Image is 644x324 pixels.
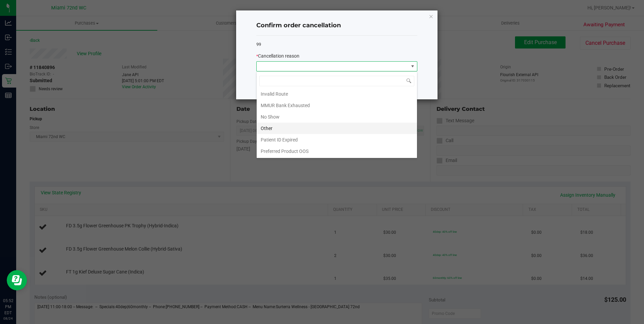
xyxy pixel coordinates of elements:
span: 99 [256,42,261,47]
li: MMUR Bank Exhausted [257,100,417,111]
li: Preferred Product OOS [257,145,417,157]
h4: Confirm order cancellation [256,21,417,30]
iframe: Resource center [7,270,27,290]
li: No Show [257,111,417,123]
span: Cancellation reason [258,53,299,59]
li: Patient ID Expired [257,134,417,145]
li: Other [257,123,417,134]
li: Invalid Route [257,88,417,100]
button: Close [429,12,433,20]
